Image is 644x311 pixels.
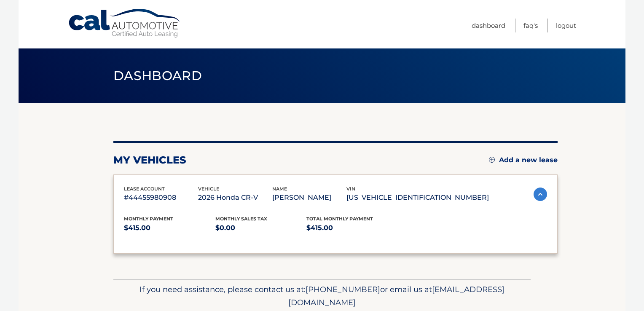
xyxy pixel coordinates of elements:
span: Monthly sales Tax [215,216,267,222]
p: [PERSON_NAME] [272,192,346,204]
h2: my vehicles [113,154,186,166]
p: If you need assistance, please contact us at: or email us at [119,283,525,310]
a: Add a new lease [489,156,558,164]
a: Logout [556,19,576,32]
a: Cal Automotive [68,8,182,38]
p: $0.00 [215,222,307,234]
span: vehicle [198,186,219,192]
span: Monthly Payment [124,216,173,222]
p: [US_VEHICLE_IDENTIFICATION_NUMBER] [346,192,489,204]
span: [PHONE_NUMBER] [306,284,380,294]
a: FAQ's [523,19,538,32]
span: Dashboard [113,68,202,83]
p: #44455980908 [124,192,198,204]
span: name [272,186,287,192]
p: $415.00 [124,222,215,234]
span: vin [346,186,355,192]
span: lease account [124,186,165,192]
p: 2026 Honda CR-V [198,192,272,204]
img: add.svg [489,157,495,163]
span: Total Monthly Payment [306,216,373,222]
p: $415.00 [306,222,398,234]
img: accordion-active.svg [534,188,547,201]
a: Dashboard [472,19,505,32]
